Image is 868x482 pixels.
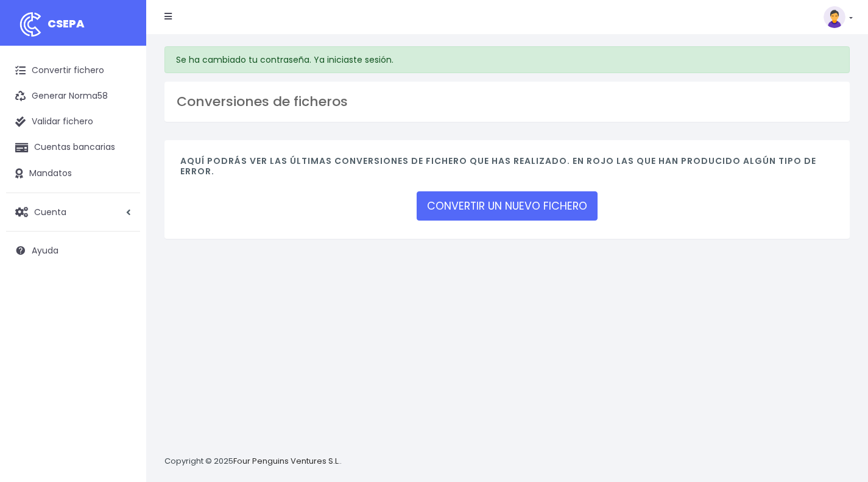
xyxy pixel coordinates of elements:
p: Copyright © 2025 . [164,455,342,468]
img: logo [15,9,46,40]
img: profile [824,6,845,28]
a: Cuenta [6,199,140,225]
a: Four Penguins Ventures S.L. [233,455,340,467]
a: Convertir fichero [6,58,140,83]
a: Ayuda [6,238,140,263]
a: Cuentas bancarias [6,135,140,160]
span: CSEPA [48,16,85,31]
a: Validar fichero [6,109,140,135]
a: Generar Norma58 [6,83,140,109]
a: Mandatos [6,161,140,186]
span: Ayuda [32,244,58,257]
h4: Aquí podrás ver las últimas conversiones de fichero que has realizado. En rojo las que han produc... [180,156,834,183]
div: Se ha cambiado tu contraseña. Ya iniciaste sesión. [164,46,850,73]
a: CONVERTIR UN NUEVO FICHERO [417,191,598,221]
h3: Conversiones de ficheros [177,94,838,110]
span: Cuenta [34,205,66,218]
